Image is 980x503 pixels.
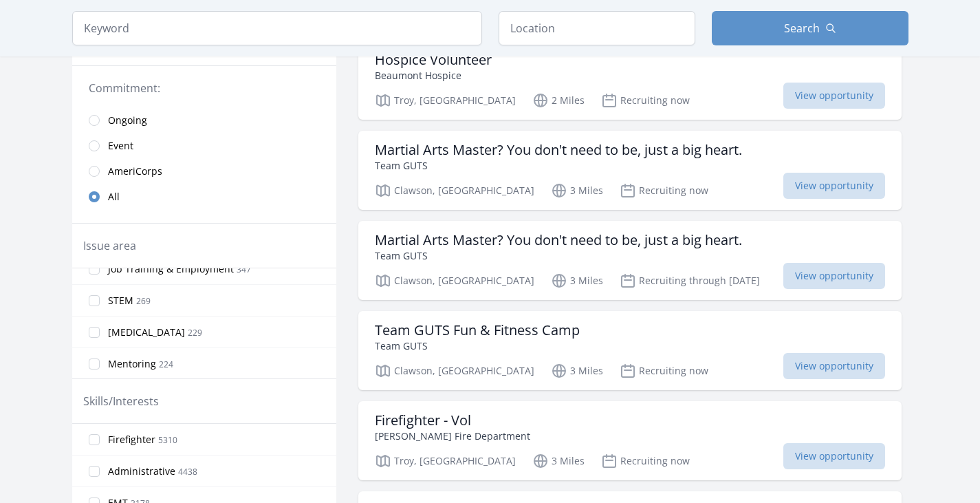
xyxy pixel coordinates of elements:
[532,92,585,109] p: 2 Miles
[108,433,155,447] span: Firefighter
[375,453,516,469] p: Troy, [GEOGRAPHIC_DATA]
[108,164,162,178] span: AmeriCorps
[620,182,708,199] p: Recruiting now
[358,41,902,120] a: Hospice Volunteer Beaumont Hospice Troy, [GEOGRAPHIC_DATA] 2 Miles Recruiting now View opportunity
[89,295,100,306] input: STEM 269
[784,20,820,36] span: Search
[89,264,100,275] input: Job Training & Employment 347
[358,131,902,210] a: Martial Arts Master? You don't need to be, just a big heart. Team GUTS Clawson, [GEOGRAPHIC_DATA]...
[188,327,202,339] span: 229
[89,358,100,370] input: Mentoring 224
[108,357,156,371] span: Mentoring
[178,466,197,478] span: 4438
[72,107,336,133] a: Ongoing
[551,363,603,379] p: 3 Miles
[358,221,902,300] a: Martial Arts Master? You don't need to be, just a big heart. Team GUTS Clawson, [GEOGRAPHIC_DATA]...
[601,453,690,469] p: Recruiting now
[89,466,100,477] input: Administrative 4438
[375,339,580,353] p: Team GUTS
[783,263,885,289] span: View opportunity
[108,464,175,478] span: Administrative
[620,363,708,379] p: Recruiting now
[108,262,234,276] span: Job Training & Employment
[108,294,133,308] span: STEM
[375,412,530,429] h3: Firefighter - Vol
[375,92,516,109] p: Troy, [GEOGRAPHIC_DATA]
[72,133,336,158] a: Event
[375,158,742,173] p: Team GUTS
[83,237,136,254] legend: Issue area
[83,393,159,409] legend: Skills/Interests
[620,272,760,289] p: Recruiting through [DATE]
[358,401,902,480] a: Firefighter - Vol [PERSON_NAME] Fire Department Troy, [GEOGRAPHIC_DATA] 3 Miles Recruiting now Vi...
[136,295,151,307] span: 269
[783,443,885,469] span: View opportunity
[601,92,690,109] p: Recruiting now
[158,434,177,446] span: 5310
[375,429,530,443] p: [PERSON_NAME] Fire Department
[72,11,482,45] input: Keyword
[375,363,534,379] p: Clawson, [GEOGRAPHIC_DATA]
[532,453,585,469] p: 3 Miles
[89,80,320,96] legend: Commitment:
[375,142,742,158] h3: Martial Arts Master? You don't need to be, just a big heart.
[108,139,133,153] span: Event
[108,190,120,204] span: All
[551,182,603,199] p: 3 Miles
[159,358,173,370] span: 224
[783,83,885,109] span: View opportunity
[108,325,185,339] span: [MEDICAL_DATA]
[783,173,885,199] span: View opportunity
[237,264,251,275] span: 347
[108,114,147,127] span: Ongoing
[375,272,534,289] p: Clawson, [GEOGRAPHIC_DATA]
[712,11,908,45] button: Search
[551,272,603,289] p: 3 Miles
[375,52,492,68] h3: Hospice Volunteer
[783,353,885,379] span: View opportunity
[72,158,336,184] a: AmeriCorps
[375,182,534,199] p: Clawson, [GEOGRAPHIC_DATA]
[89,434,100,445] input: Firefighter 5310
[89,327,100,338] input: [MEDICAL_DATA] 229
[358,311,902,390] a: Team GUTS Fun & Fitness Camp Team GUTS Clawson, [GEOGRAPHIC_DATA] 3 Miles Recruiting now View opp...
[375,322,580,339] h3: Team GUTS Fun & Fitness Camp
[375,248,742,263] p: Team GUTS
[375,232,742,248] h3: Martial Arts Master? You don't need to be, just a big heart.
[72,184,336,209] a: All
[499,11,695,45] input: Location
[375,68,492,83] p: Beaumont Hospice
